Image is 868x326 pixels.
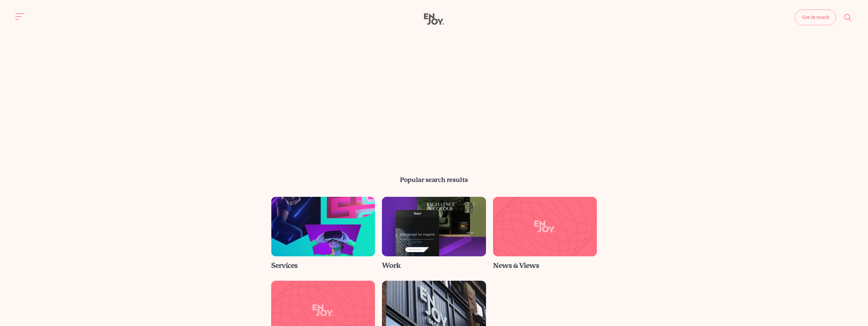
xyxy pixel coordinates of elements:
[842,11,854,24] button: Site search
[490,197,601,270] a: News & Views News & Views
[493,262,539,270] span: News & Views
[795,10,836,25] a: Get in touch
[268,197,379,270] a: Services Services
[382,197,486,256] img: Work
[271,262,298,270] span: Services
[382,262,401,270] span: Work
[271,197,375,256] img: Services
[493,197,597,256] img: News & Views
[271,175,597,185] h2: Popular search results
[378,197,490,270] a: Work Work
[14,10,26,23] button: Site navigation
